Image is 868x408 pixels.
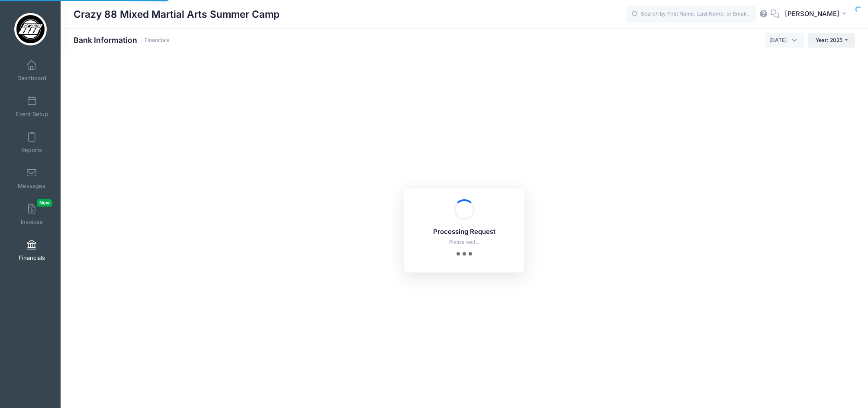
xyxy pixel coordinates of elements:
span: August 2025 [769,36,787,44]
span: Event Setup [16,110,48,118]
input: Search by First Name, Last Name, or Email... [626,6,756,23]
img: Crazy 88 Mixed Martial Arts Summer Camp [14,13,47,45]
button: [PERSON_NAME] [779,4,855,24]
a: Dashboard [11,55,52,86]
span: Year: 2025 [816,37,842,43]
a: Event Setup [11,91,52,122]
span: Reports [21,146,42,154]
a: Financials [145,37,170,44]
span: Dashboard [17,74,46,82]
a: Messages [11,163,52,194]
span: Invoices [21,218,43,226]
h5: Processing Request [415,228,513,236]
a: Reports [11,127,52,158]
h1: Bank Information [74,36,170,45]
a: InvoicesNew [11,199,52,230]
p: Please wait... [415,239,513,246]
button: Year: 2025 [808,33,855,48]
span: Messages [18,182,45,190]
span: Financials [19,254,45,262]
span: New [37,199,52,207]
a: Financials [11,235,52,266]
span: [PERSON_NAME] [785,9,839,19]
span: August 2025 [765,33,804,48]
h1: Crazy 88 Mixed Martial Arts Summer Camp [74,4,280,24]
